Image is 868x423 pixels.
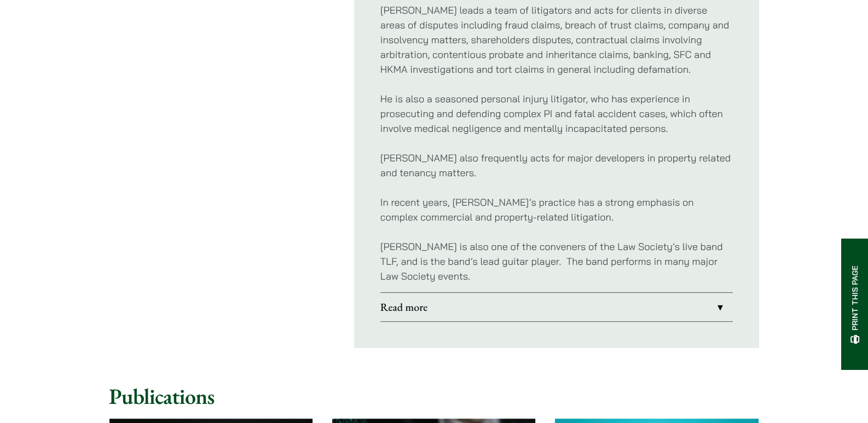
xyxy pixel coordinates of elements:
[380,3,733,77] p: [PERSON_NAME] leads a team of litigators and acts for clients in diverse areas of disputes includ...
[380,195,733,224] p: In recent years, [PERSON_NAME]’s practice has a strong emphasis on complex commercial and propert...
[109,383,759,409] h2: Publications
[380,91,733,136] p: He is also a seasoned personal injury litigator, who has experience in prosecuting and defending ...
[380,293,733,321] a: Read more
[380,239,733,283] p: [PERSON_NAME] is also one of the conveners of the Law Society’s live band TLF, and is the band’s ...
[380,150,733,180] p: [PERSON_NAME] also frequently acts for major developers in property related and tenancy matters.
